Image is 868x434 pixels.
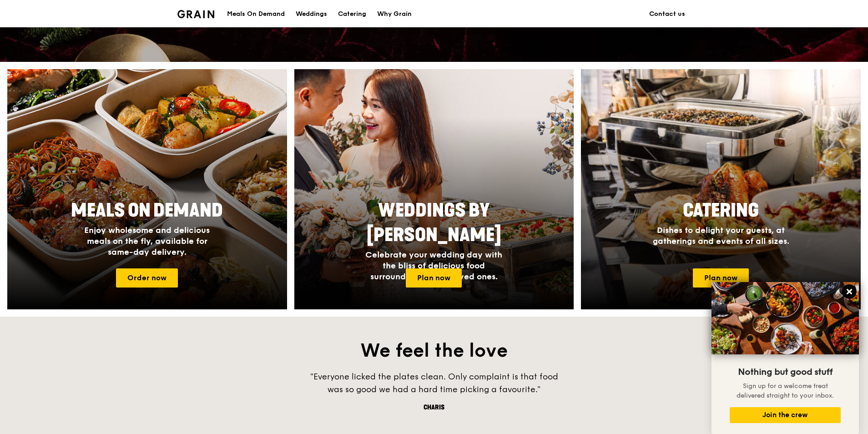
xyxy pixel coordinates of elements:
[290,0,333,28] a: Weddings
[298,370,570,396] div: "Everyone licked the plates clean. Only complaint is that food was so good we had a hard time pic...
[581,69,861,309] img: catering-card.e1cfaf3e.jpg
[7,69,287,309] a: Meals On DemandEnjoy wholesome and delicious meals on the fly, available for same-day delivery.Or...
[842,284,857,299] button: Close
[737,382,834,399] span: Sign up for a welcome treat delivered straight to your inbox.
[177,10,214,18] img: Grain
[377,0,412,28] div: Why Grain
[730,407,841,423] button: Join the crew
[338,0,366,28] div: Catering
[298,403,570,412] div: Charis
[7,69,287,309] img: meals-on-demand-card.d2b6f6db.png
[227,0,285,28] div: Meals On Demand
[116,268,178,288] a: Order now
[683,200,759,222] span: Catering
[581,69,861,309] a: CateringDishes to delight your guests, at gatherings and events of all sizes.Plan now
[693,268,749,288] a: Plan now
[644,0,691,28] a: Contact us
[294,69,574,309] a: Weddings by [PERSON_NAME]Celebrate your wedding day with the bliss of delicious food surrounded b...
[653,225,789,246] span: Dishes to delight your guests, at gatherings and events of all sizes.
[296,0,327,28] div: Weddings
[365,250,502,282] span: Celebrate your wedding day with the bliss of delicious food surrounded by your loved ones.
[372,0,417,28] a: Why Grain
[294,69,574,309] img: weddings-card.4f3003b8.jpg
[712,282,859,354] img: DSC07876-Edit02-Large.jpeg
[406,268,462,288] a: Plan now
[367,200,501,246] span: Weddings by [PERSON_NAME]
[84,225,210,257] span: Enjoy wholesome and delicious meals on the fly, available for same-day delivery.
[738,367,833,378] span: Nothing but good stuff
[333,0,372,28] a: Catering
[71,200,223,222] span: Meals On Demand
